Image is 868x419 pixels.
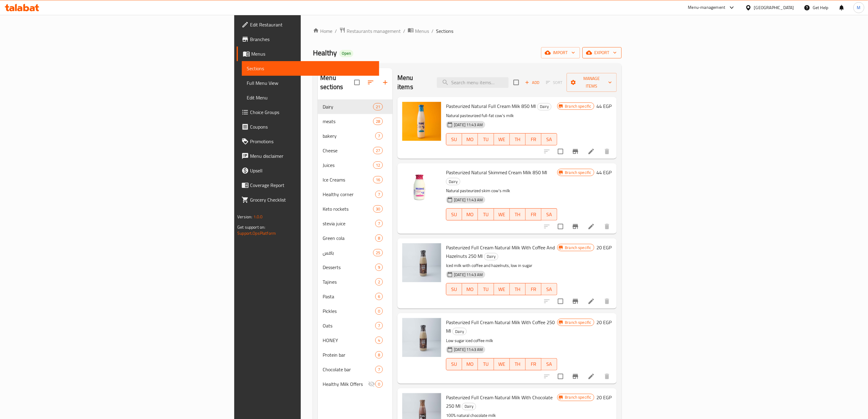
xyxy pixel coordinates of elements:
button: FR [526,208,541,220]
p: Iced milk with coffee and hazelnuts, low in sugar [446,262,557,269]
div: meats28 [318,114,393,129]
span: Green cola [323,234,375,242]
span: 0 [376,308,383,314]
span: 25 [373,250,383,256]
div: stevia juice [323,220,375,227]
div: items [375,220,383,227]
div: Protein bar [323,351,375,358]
a: Menu disclaimer [237,149,379,163]
div: Keto rockets [323,205,373,213]
span: TH [512,285,523,294]
nav: breadcrumb [313,27,621,35]
span: Choice Groups [250,109,374,116]
span: MO [465,360,475,369]
div: Green cola8 [318,231,393,245]
span: SA [544,210,555,219]
div: items [375,322,383,329]
div: stevia juice7 [318,216,393,231]
button: Branch-specific-item [568,144,583,159]
div: Dairy [484,253,498,260]
span: Pasteurized Full Cream Natural Milk With Chocolate 250 Ml [446,393,553,410]
span: 30 [373,206,383,212]
span: [DATE] 11:43 AM [451,122,485,128]
div: items [375,132,383,140]
span: export [587,49,617,57]
span: Grocery Checklist [250,196,374,203]
div: Tajines2 [318,275,393,289]
span: Promotions [250,138,374,145]
span: Dairy [462,403,476,410]
a: Support.OpsPlatform [237,229,276,237]
button: delete [600,294,614,309]
span: Pasteurized Natural Full Cream Milk 850 Ml [446,102,536,111]
button: export [582,47,622,58]
span: WE [496,135,507,144]
div: meats [323,118,373,125]
div: items [375,264,383,271]
span: Pasteurized Full Cream Natural Milk With Coffee And Hazelnuts 250 Ml [446,243,555,261]
div: بافس [323,249,373,256]
span: Select to update [554,220,567,233]
span: WE [496,285,507,294]
a: Edit menu item [588,298,595,305]
button: MO [462,208,478,220]
a: Edit Restaurant [237,17,379,32]
div: Dairy [537,103,551,110]
button: TH [510,133,526,145]
span: 4 [376,338,383,343]
img: Pasteurized Full Cream Natural Milk With Coffee 250 Ml [402,318,441,357]
span: 28 [373,119,383,124]
button: SA [541,358,557,370]
div: items [375,234,383,242]
h6: 44 EGP [597,168,612,177]
span: Pasteurized Full Cream Natural Milk With Coffee 250 Ml [446,318,555,335]
span: 2 [376,279,383,285]
button: MO [462,358,478,370]
button: TH [510,358,526,370]
div: Chocolate bar [323,366,375,373]
div: items [375,191,383,198]
div: Ice Creams16 [318,172,393,187]
span: 21 [373,104,383,110]
a: Edit menu item [588,148,595,155]
span: TU [480,360,491,369]
span: Dairy [484,253,498,260]
button: TU [478,208,494,220]
span: Branch specific [562,320,594,325]
span: Tajines [323,278,375,286]
span: Full Menu View [247,79,374,87]
span: Branch specific [562,394,594,400]
button: SU [446,283,462,295]
span: Cheese [323,147,373,154]
span: TU [480,285,491,294]
div: items [375,366,383,373]
span: Dairy [323,103,373,110]
div: Oats [323,322,375,329]
span: Add [524,79,540,86]
button: WE [494,133,510,145]
span: [DATE] 11:43 AM [451,272,485,278]
span: 1.0.0 [253,213,263,221]
span: Branches [250,36,374,43]
span: TH [512,135,523,144]
span: 9 [376,265,383,270]
a: Menus [237,47,379,61]
button: TU [478,133,494,145]
h6: 20 EGP [597,243,612,252]
div: Keto rockets30 [318,202,393,216]
span: Menus [251,50,374,57]
span: Dairy [446,178,460,185]
div: Dairy [446,178,460,185]
button: MO [462,133,478,145]
div: items [373,147,383,154]
span: Coverage Report [250,182,374,189]
input: search [437,77,509,88]
span: Manage items [571,75,612,90]
div: bakery7 [318,129,393,143]
p: Natural pasteurized skim cow's milk [446,187,557,195]
div: items [373,161,383,169]
div: Pickles [323,307,375,315]
span: Coupons [250,123,374,130]
span: MO [465,210,475,219]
